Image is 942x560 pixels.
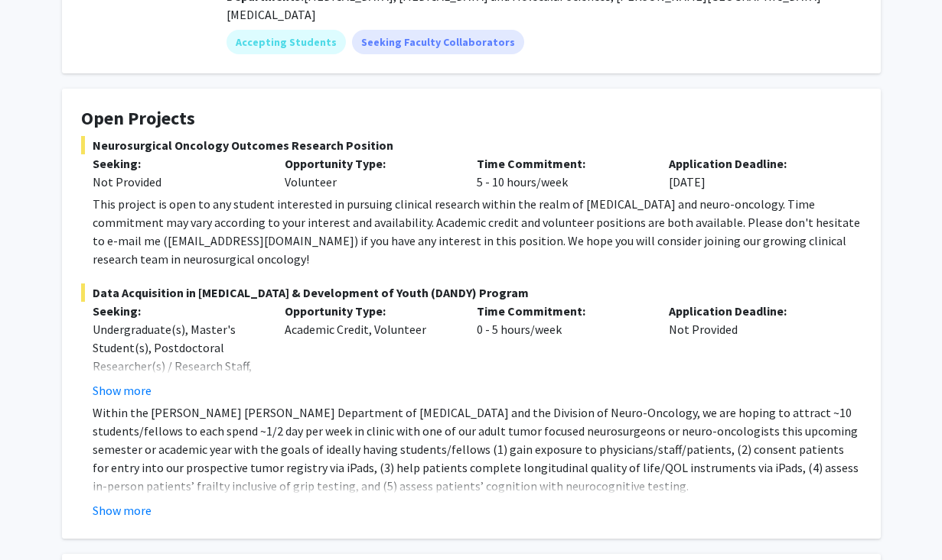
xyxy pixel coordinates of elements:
button: Show more [93,381,152,400]
p: Seeking: [93,154,262,173]
p: Time Commitment: [477,302,646,320]
p: Application Deadline: [669,154,838,173]
p: Application Deadline: [669,302,838,320]
div: Volunteer [273,154,465,191]
p: Within the [PERSON_NAME] [PERSON_NAME] Department of [MEDICAL_DATA] and the Division of Neuro-Onc... [93,403,862,495]
div: 5 - 10 hours/week [465,154,657,191]
p: Opportunity Type: [285,154,454,173]
p: Time Commitment: [477,154,646,173]
div: This project is open to any student interested in pursuing clinical research within the realm of ... [93,195,862,268]
span: Data Acquisition in [MEDICAL_DATA] & Development of Youth (DANDY) Program [81,283,862,302]
div: [DATE] [657,154,849,191]
div: Not Provided [657,302,849,400]
div: Not Provided [93,173,262,191]
div: Academic Credit, Volunteer [273,302,465,400]
div: 0 - 5 hours/week [465,302,657,400]
iframe: Chat [11,491,65,549]
button: Show more [93,501,152,520]
span: Neurosurgical Oncology Outcomes Research Position [81,136,862,154]
p: Opportunity Type: [285,302,454,320]
p: Seeking: [93,302,262,320]
mat-chip: Seeking Faculty Collaborators [352,30,524,54]
div: Undergraduate(s), Master's Student(s), Postdoctoral Researcher(s) / Research Staff, Medical Resid... [93,320,262,412]
mat-chip: Accepting Students [227,30,346,54]
h4: Open Projects [81,108,862,130]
